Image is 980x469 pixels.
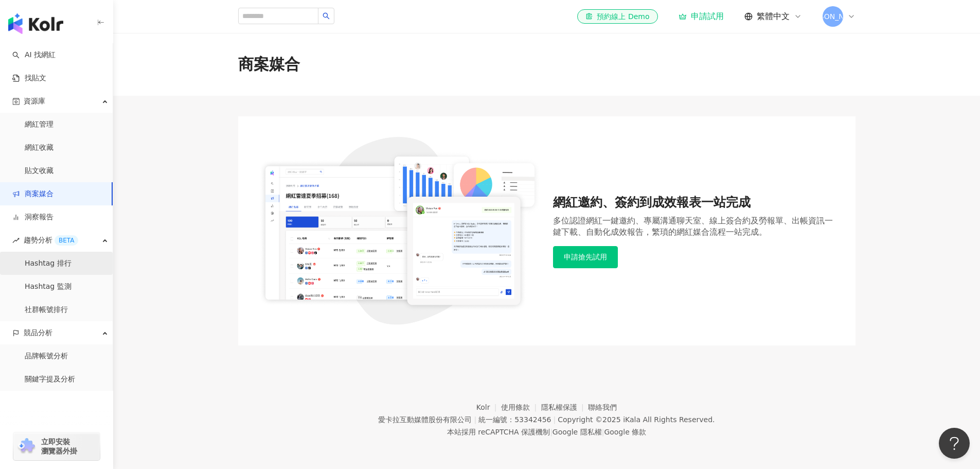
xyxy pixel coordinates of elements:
div: 網紅邀約、簽約到成效報表一站完成 [553,194,835,212]
a: 聯絡我們 [588,403,617,411]
a: 找貼文 [12,73,46,83]
a: 申請試用 [679,11,724,22]
a: 網紅收藏 [25,143,54,153]
a: chrome extension立即安裝 瀏覽器外掛 [13,432,100,460]
a: Hashtag 監測 [25,282,72,292]
span: 繁體中文 [757,11,790,22]
span: 立即安裝 瀏覽器外掛 [41,437,77,456]
div: Copyright © 2025 All Rights Reserved. [558,415,715,424]
div: 預約線上 Demo [585,11,649,22]
span: search [323,12,330,20]
div: 愛卡拉互動媒體股份有限公司 [378,415,472,424]
a: Kolr [476,403,501,411]
span: 趨勢分析 [24,229,78,252]
span: rise [12,237,20,244]
a: 社群帳號排行 [25,305,68,315]
span: | [602,428,604,436]
span: 本站採用 reCAPTCHA 保護機制 [447,426,646,438]
a: 貼文收藏 [25,166,54,176]
span: 競品分析 [24,321,52,344]
a: Google 條款 [604,428,646,436]
img: 網紅邀約、簽約到成效報表一站完成 [259,137,541,325]
span: | [550,428,553,436]
a: Google 隱私權 [553,428,602,436]
iframe: Help Scout Beacon - Open [939,428,970,459]
img: logo [8,13,63,34]
div: 商案媒合 [238,54,300,75]
span: | [474,415,476,424]
a: 網紅管理 [25,119,54,130]
a: 商案媒合 [12,189,54,199]
a: searchAI 找網紅 [12,50,56,60]
button: 申請搶先試用 [553,246,618,268]
a: 使用條款 [501,403,541,411]
div: BETA [55,235,78,246]
div: 統一編號：53342456 [478,415,551,424]
span: [PERSON_NAME] [803,11,862,22]
a: 預約線上 Demo [577,9,657,24]
img: chrome extension [16,438,37,455]
a: 關鍵字提及分析 [25,374,75,385]
a: 品牌帳號分析 [25,351,68,361]
div: 多位認證網紅一鍵邀約、專屬溝通聊天室、線上簽合約及勞報單、出帳資訊一鍵下載、自動化成效報告，繁瑣的網紅媒合流程一站完成。 [553,215,835,238]
a: Hashtag 排行 [25,258,72,269]
a: 洞察報告 [12,212,54,222]
a: 隱私權保護 [541,403,589,411]
span: | [553,415,556,424]
a: iKala [623,415,640,424]
span: 資源庫 [24,90,45,113]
